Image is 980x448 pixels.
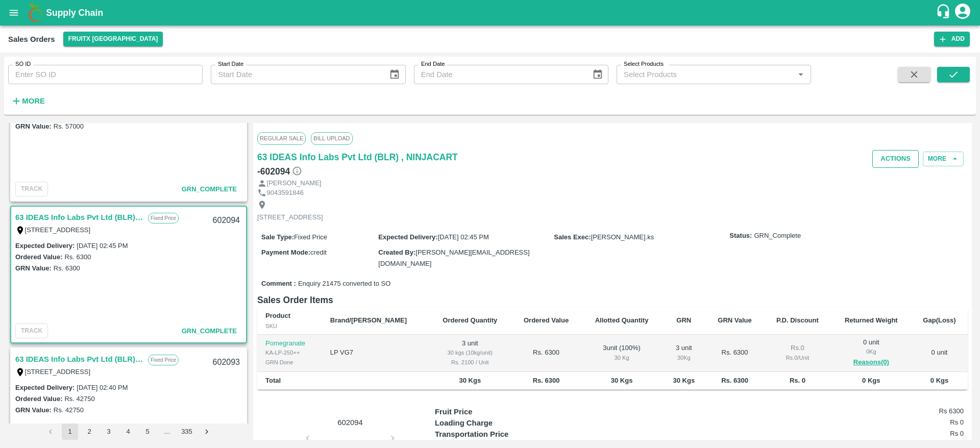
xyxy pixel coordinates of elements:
[934,32,970,46] button: Add
[25,226,91,234] label: [STREET_ADDRESS]
[265,348,314,357] div: KA-LP-250++
[611,377,633,384] b: 30 Kgs
[257,132,306,144] span: Regular Sale
[207,209,246,233] div: 602094
[15,60,31,68] label: SO ID
[257,150,458,164] a: 63 IDEAS Info Labs Pvt Ltd (BLR) , NINJACART
[330,316,407,324] b: Brand/[PERSON_NAME]
[182,327,237,335] span: GRN_Complete
[872,150,919,168] button: Actions
[438,233,489,241] span: [DATE] 02:45 PM
[310,248,327,256] span: credit
[421,60,445,68] label: End Date
[15,242,75,250] label: Expected Delivery :
[15,384,75,391] label: Expected Delivery :
[840,357,903,368] button: Reasons(0)
[64,395,94,403] label: Rs. 42750
[22,97,45,105] strong: More
[554,233,591,241] label: Sales Exec :
[620,68,791,81] input: Select Products
[267,188,304,198] p: 9043591846
[595,316,649,324] b: Allotted Quantity
[54,122,84,130] label: Rs. 57000
[624,60,664,68] label: Select Products
[794,68,807,81] button: Open
[772,343,823,353] div: Rs. 0
[81,424,97,440] button: Go to page 2
[182,185,237,193] span: GRN_Complete
[46,8,103,18] b: Supply Chain
[148,355,179,365] p: Fixed Price
[875,417,964,428] h6: Rs 0
[207,351,246,375] div: 602093
[670,343,698,362] div: 3 unit
[15,122,52,130] label: GRN Value:
[8,92,47,110] button: More
[312,417,388,428] p: 602094
[511,335,581,372] td: Rs. 6300
[936,4,953,22] div: customer-support
[875,406,964,416] h6: Rs 6300
[26,3,46,23] img: logo
[199,424,215,440] button: Go to next page
[590,353,654,362] div: 30 Kg
[257,164,302,179] h6: - 602094
[15,406,52,414] label: GRN Value:
[265,358,314,367] div: GRN Done
[54,406,84,414] label: Rs. 42750
[159,427,175,437] div: …
[414,65,584,84] input: End Date
[265,377,281,384] b: Total
[670,353,698,362] div: 30 Kg
[178,424,195,440] button: Go to page 335
[729,231,752,241] label: Status:
[267,179,322,188] p: [PERSON_NAME]
[840,338,903,368] div: 0 unit
[15,395,62,403] label: Ordered Value:
[2,1,26,24] button: open drawer
[101,424,117,440] button: Go to page 3
[218,60,243,68] label: Start Date
[911,335,968,372] td: 0 unit
[923,152,964,166] button: More
[845,316,898,324] b: Returned Weight
[261,233,294,241] label: Sale Type :
[148,213,179,223] p: Fixed Price
[676,316,691,324] b: GRN
[54,264,80,272] label: Rs. 6300
[265,339,314,349] p: Pomegranate
[590,343,654,362] div: 3 unit ( 100 %)
[15,253,62,261] label: Ordered Value:
[840,347,903,356] div: 0 Kg
[953,2,972,23] div: account of current user
[673,377,695,384] b: 30 Kgs
[443,316,497,324] b: Ordered Quantity
[25,368,91,376] label: [STREET_ADDRESS]
[437,358,503,367] div: Rs. 2100 / Unit
[298,279,390,289] span: Enquiry 21475 converted to SO
[923,316,955,324] b: Gap(Loss)
[718,316,751,324] b: GRN Value
[378,233,437,241] label: Expected Delivery :
[790,377,805,384] b: Rs. 0
[257,213,323,222] p: [STREET_ADDRESS]
[435,417,567,429] p: Loading Charge
[591,233,654,241] span: [PERSON_NAME].ks
[77,384,128,391] label: [DATE] 02:40 PM
[211,65,381,84] input: Start Date
[378,248,529,267] span: [PERSON_NAME][EMAIL_ADDRESS][DOMAIN_NAME]
[64,253,91,261] label: Rs. 6300
[294,233,327,241] span: Fixed Price
[265,321,314,331] div: SKU
[378,248,415,256] label: Created By :
[772,353,823,362] div: Rs. 0 / Unit
[754,231,801,241] span: GRN_Complete
[77,242,128,250] label: [DATE] 02:45 PM
[437,348,503,357] div: 30 kgs (10kg/unit)
[15,211,143,224] a: 63 IDEAS Info Labs Pvt Ltd (BLR) , NINJACART
[322,335,429,372] td: LP VG7
[261,248,310,256] label: Payment Mode :
[435,406,567,417] p: Fruit Price
[8,65,203,84] input: Enter SO ID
